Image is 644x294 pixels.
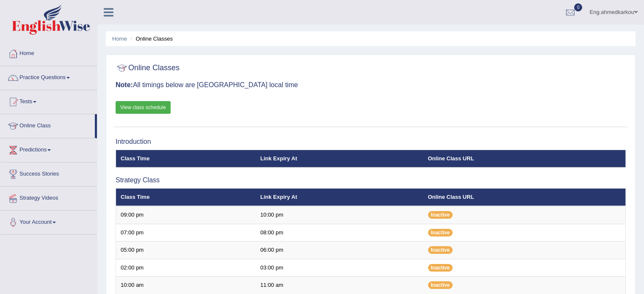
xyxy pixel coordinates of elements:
[128,35,173,43] li: Online Classes
[428,211,453,219] span: Inactive
[0,114,95,135] a: Online Class
[116,224,256,242] td: 07:00 pm
[112,36,127,42] a: Home
[0,42,97,63] a: Home
[0,66,97,87] a: Practice Questions
[0,211,97,232] a: Your Account
[423,150,626,168] th: Online Class URL
[116,188,256,206] th: Class Time
[116,259,256,277] td: 02:00 pm
[423,188,626,206] th: Online Class URL
[428,246,453,254] span: Inactive
[574,3,583,11] span: 0
[0,138,97,159] a: Predictions
[256,188,423,206] th: Link Expiry At
[0,187,97,208] a: Strategy Videos
[256,206,423,224] td: 10:00 pm
[256,242,423,259] td: 06:00 pm
[116,138,626,146] h3: Introduction
[116,206,256,224] td: 09:00 pm
[116,242,256,259] td: 05:00 pm
[256,259,423,277] td: 03:00 pm
[428,264,453,272] span: Inactive
[116,176,626,184] h3: Strategy Class
[256,150,423,168] th: Link Expiry At
[116,81,133,88] b: Note:
[0,162,97,184] a: Success Stories
[116,101,171,114] a: View class schedule
[116,81,626,89] h3: All timings below are [GEOGRAPHIC_DATA] local time
[116,150,256,168] th: Class Time
[428,281,453,289] span: Inactive
[428,229,453,236] span: Inactive
[116,62,180,74] h2: Online Classes
[0,90,97,111] a: Tests
[256,224,423,242] td: 08:00 pm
